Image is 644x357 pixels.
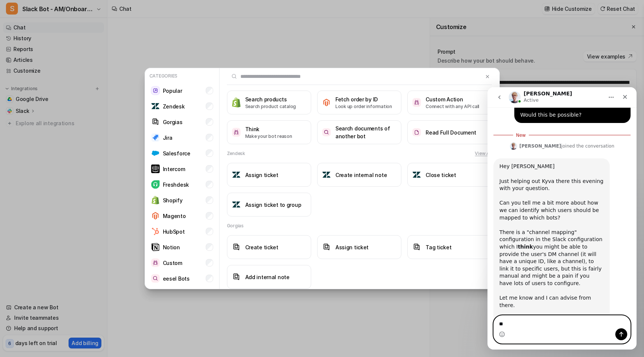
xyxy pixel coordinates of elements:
[335,103,392,110] p: Look up order information
[163,87,182,95] p: Popular
[335,171,387,179] h3: Create internal note
[317,163,401,187] button: Create internal noteCreate internal note
[426,129,476,136] h3: Read Full Document
[227,120,311,144] button: ThinkThinkMake your bot reason
[148,71,216,81] p: Categories
[12,76,116,258] div: Hey [PERSON_NAME] Just helping out Kyva there this evening with your question. Can you tell me a ...
[227,163,311,187] button: Assign ticketAssign ticket
[232,170,241,179] img: Assign ticket
[227,193,311,217] button: Assign ticket to groupAssign ticket to group
[6,71,143,279] div: Patrick says…
[163,212,186,220] p: Magento
[227,150,245,157] h2: Zendesk
[245,103,296,110] p: Search product catalog
[407,163,492,187] button: Close ticketClose ticket
[245,243,278,251] h3: Create ticket
[232,200,241,209] img: Assign ticket to group
[30,157,45,162] b: think
[407,235,492,259] button: Tag ticketTag ticket
[322,98,331,107] img: Fetch order by ID
[245,125,292,133] h3: Think
[232,243,241,251] img: Create ticket
[227,91,311,114] button: Search productsSearch productsSearch product catalog
[412,170,421,179] img: Close ticket
[163,243,180,251] p: Notion
[163,118,183,126] p: Gorgias
[232,128,241,136] img: Think
[128,241,140,253] button: Send a message…
[426,171,456,179] h3: Close ticket
[407,120,492,144] button: Read Full DocumentRead Full Document
[163,196,183,204] p: Shopify
[407,91,492,114] button: Custom ActionCustom ActionConnect with any API call
[163,181,189,189] p: Freshdesk
[245,95,296,103] h3: Search products
[245,171,278,179] h3: Assign ticket
[426,243,451,251] h3: Tag ticket
[335,243,369,251] h3: Assign ticket
[163,228,185,236] p: HubSpot
[426,95,479,103] h3: Custom Action
[322,243,331,251] img: Assign ticket
[426,103,479,110] p: Connect with any API call
[6,71,122,263] div: Hey [PERSON_NAME]Just helping out Kyva there this evening with your question.Can you tell me a bi...
[335,124,397,140] h3: Search documents of another bot
[227,222,244,229] h2: Gorgias
[322,170,331,179] img: Create internal note
[163,275,190,282] p: eesel Bots
[232,272,241,281] img: Add internal note
[487,87,637,350] iframe: Intercom live chat
[412,243,421,251] img: Tag ticket
[163,149,190,157] p: Salesforce
[163,102,185,110] p: Zendesk
[245,273,290,281] h3: Add internal note
[245,201,302,209] h3: Assign ticket to group
[317,235,401,259] button: Assign ticketAssign ticket
[412,98,421,107] img: Custom Action
[412,128,421,137] img: Read Full Document
[322,128,331,137] img: Search documents of another bot
[227,235,311,259] button: Create ticketCreate ticket
[245,133,292,140] p: Make your bot reason
[163,165,185,173] p: Intercom
[317,91,401,114] button: Fetch order by IDFetch order by IDLook up order information
[475,150,492,157] button: View All
[12,244,18,250] button: Emoji picker
[232,97,241,107] img: Search products
[317,120,401,144] button: Search documents of another botSearch documents of another bot
[163,259,182,267] p: Custom
[227,265,311,289] button: Add internal noteAdd internal note
[335,95,392,103] h3: Fetch order by ID
[163,134,173,142] p: Jira
[6,228,143,241] textarea: Message…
